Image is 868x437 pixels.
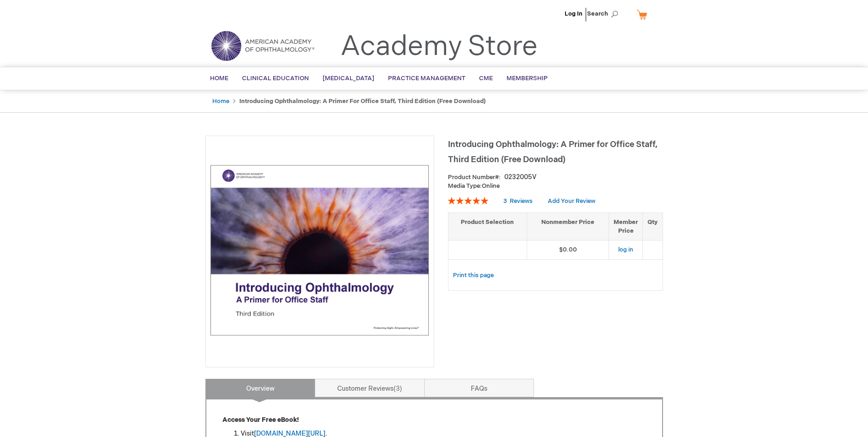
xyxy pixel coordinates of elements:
span: Reviews [510,197,533,205]
span: Search [587,5,622,23]
strong: Introducing Ophthalmology: A Primer for Office Staff, Third Edition (Free Download) [239,98,486,105]
strong: Product Number [448,174,501,181]
span: [MEDICAL_DATA] [323,75,374,82]
th: Qty [643,213,663,240]
strong: Access Your Free eBook! [222,416,299,424]
strong: Media Type: [448,182,482,190]
a: Log In [565,10,582,17]
span: Clinical Education [242,75,309,82]
span: Practice Management [388,75,465,82]
a: Customer Reviews3 [315,379,425,397]
a: Overview [205,379,315,397]
td: $0.00 [527,240,609,260]
a: Home [212,98,229,105]
span: CME [479,75,493,82]
a: log in [618,246,633,253]
span: Introducing Ophthalmology: A Primer for Office Staff, Third Edition (Free Download) [448,140,658,164]
span: Membership [507,75,548,82]
a: Add Your Review [548,197,595,205]
a: Academy Store [340,30,538,63]
span: 3 [503,197,507,205]
span: Home [210,75,228,82]
a: 3 Reviews [503,197,534,205]
div: 100% [448,197,488,204]
a: Print this page [453,270,494,281]
th: Member Price [609,213,643,240]
p: Online [448,182,663,191]
a: FAQs [424,379,534,397]
img: Introducing Ophthalmology: A Primer for Office Staff, Third Edition (Free Download) [210,141,429,360]
span: 3 [394,385,402,393]
th: Nonmember Price [527,213,609,240]
th: Product Selection [448,213,527,240]
div: 0232005V [504,173,536,182]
